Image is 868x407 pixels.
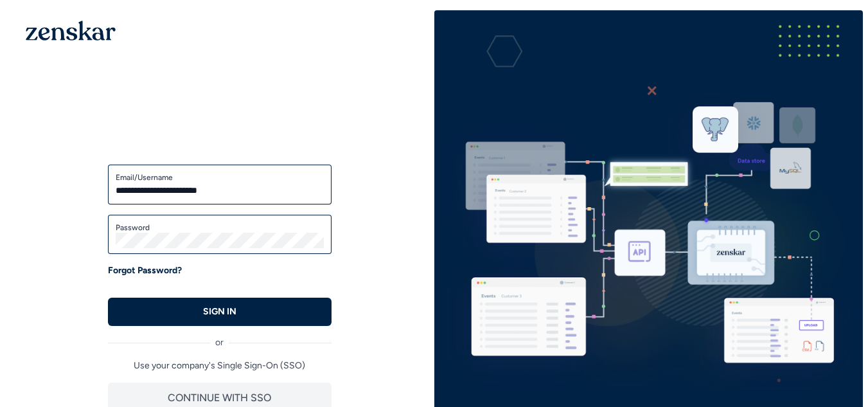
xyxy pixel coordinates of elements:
[108,326,332,349] div: or
[116,172,324,183] label: Email/Username
[108,298,332,326] button: SIGN IN
[26,21,116,41] img: 1OGAJ2xQqyY4LXKgY66KYq0eOWRCkrZdAb3gUhuVAqdWPZE9SRJmCz+oDMSn4zDLXe31Ii730ItAGKgCKgCCgCikA4Av8PJUP...
[203,305,236,318] p: SIGN IN
[108,264,182,277] a: Forgot Password?
[116,222,324,233] label: Password
[108,359,332,372] p: Use your company's Single Sign-On (SSO)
